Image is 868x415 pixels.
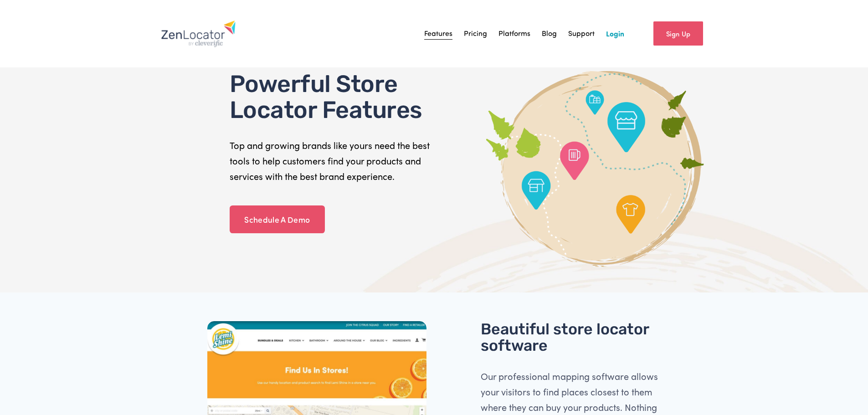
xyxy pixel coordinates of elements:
a: Support [568,27,595,41]
a: Sign Up [653,21,703,46]
a: Pricing [464,27,487,41]
a: Schedule A Demo [230,205,325,234]
a: Login [606,27,624,41]
img: Zenlocator [161,20,236,47]
span: Beautiful store locator software [481,320,652,355]
span: Powerful Store Locator Features [230,70,422,124]
img: Graphic of ZenLocator features [483,71,708,267]
a: Platforms [498,27,530,41]
p: Top and growing brands like yours need the best tools to help customers find your products and se... [230,138,431,184]
a: Features [424,27,452,41]
a: Blog [542,27,557,41]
